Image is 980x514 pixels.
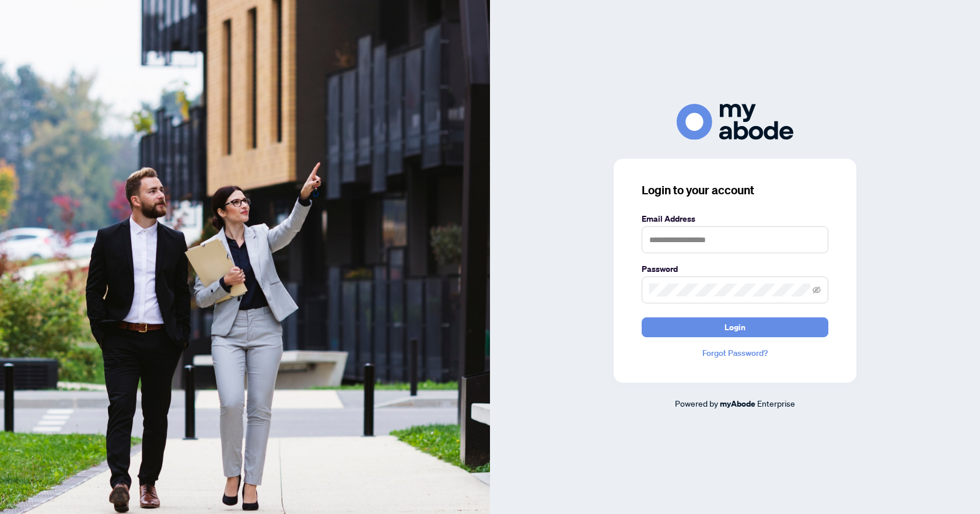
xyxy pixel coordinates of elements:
h3: Login to your account [642,182,828,198]
span: Enterprise [757,398,795,408]
span: Powered by [675,398,718,408]
label: Password [642,263,828,275]
span: eye-invisible [813,286,821,294]
label: Email Address [642,212,828,225]
img: ma-logo [677,104,793,139]
button: Login [642,317,828,337]
a: Forgot Password? [642,347,828,359]
a: myAbode [720,397,755,410]
span: Login [724,318,745,337]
